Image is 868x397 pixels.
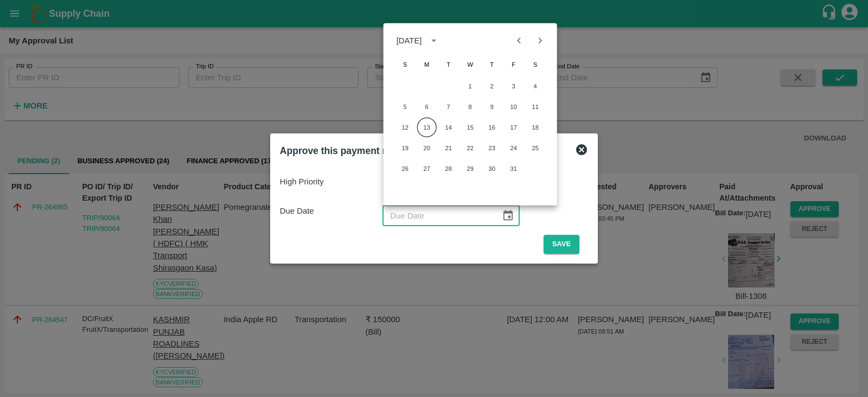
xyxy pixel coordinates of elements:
[382,205,493,226] input: Due Date
[482,138,502,158] button: 23
[439,159,458,178] button: 28
[280,176,382,188] p: High Priority
[439,97,458,117] button: 7
[504,159,524,178] button: 31
[280,145,417,156] b: Approve this payment request
[504,54,524,75] span: Friday
[461,138,480,158] button: 22
[439,54,458,75] span: Tuesday
[425,32,442,49] button: calendar view is open, switch to year view
[482,76,502,96] button: 2
[529,30,550,51] button: Next month
[526,76,545,96] button: 4
[417,138,437,158] button: 20
[395,97,415,117] button: 5
[497,205,518,226] button: Choose date
[395,138,415,158] button: 19
[439,118,458,137] button: 14
[461,54,480,75] span: Wednesday
[395,159,415,178] button: 26
[417,97,437,117] button: 6
[509,30,529,51] button: Previous month
[482,97,502,117] button: 9
[482,54,502,75] span: Thursday
[526,118,545,137] button: 18
[482,159,502,178] button: 30
[526,54,545,75] span: Saturday
[417,159,437,178] button: 27
[397,35,422,47] div: [DATE]
[461,97,480,117] button: 8
[395,54,415,75] span: Sunday
[544,235,579,254] button: Save
[439,138,458,158] button: 21
[504,97,524,117] button: 10
[417,118,437,137] button: 13
[526,97,545,117] button: 11
[504,76,524,96] button: 3
[417,54,437,75] span: Monday
[504,138,524,158] button: 24
[504,118,524,137] button: 17
[482,118,502,137] button: 16
[461,118,480,137] button: 15
[526,138,545,158] button: 25
[280,205,382,217] p: Due Date
[461,76,480,96] button: 1
[395,118,415,137] button: 12
[461,159,480,178] button: 29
